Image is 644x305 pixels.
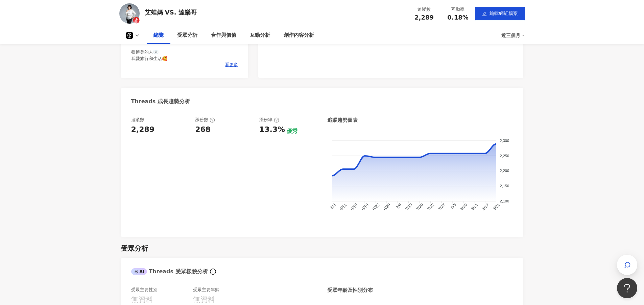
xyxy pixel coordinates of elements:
tspan: 8/11 [470,202,479,212]
tspan: 2,100 [500,199,509,203]
div: Threads 成長趨勢分析 [131,98,190,105]
div: 總覽 [153,31,164,39]
tspan: 6/15 [350,202,359,212]
div: 無資料 [131,295,153,305]
tspan: 8/10 [459,202,468,212]
div: 受眾分析 [121,244,148,253]
img: KOL Avatar [119,3,140,24]
tspan: 8/17 [481,202,490,212]
div: 受眾主要年齡 [193,287,219,293]
tspan: 6/19 [360,202,369,212]
div: 13.3% [259,124,285,135]
div: 艾蛙媽 VS. 達樂哥 [145,8,197,17]
div: 追蹤趨勢圖表 [327,117,358,124]
span: info-circle [209,268,217,276]
tspan: 7/22 [426,202,435,212]
tspan: 6/11 [338,202,348,212]
button: edit編輯網紅檔案 [475,7,525,20]
tspan: 7/13 [404,202,413,212]
div: Threads 受眾樣貌分析 [131,268,208,275]
div: 受眾分析 [177,31,197,39]
div: 268 [195,124,211,135]
div: 漲粉率 [259,117,279,123]
div: 無資料 [193,295,215,305]
div: 追蹤數 [411,6,437,13]
tspan: 6/8 [329,202,337,210]
tspan: 2,300 [500,139,509,143]
iframe: Help Scout Beacon - Open [617,278,637,298]
span: edit [482,11,487,16]
tspan: 7/27 [437,202,446,212]
div: 近三個月 [501,30,525,41]
tspan: 6/29 [382,202,391,212]
tspan: 2,200 [500,169,509,173]
div: 受眾年齡及性別分布 [327,287,373,294]
span: 0.18% [447,14,468,21]
div: 創作內容分析 [284,31,314,39]
tspan: 6/22 [372,202,381,212]
div: 受眾主要性別 [131,287,158,293]
tspan: 2,150 [500,184,509,188]
div: 互動率 [445,6,471,13]
div: 互動分析 [250,31,270,39]
tspan: 8/3 [450,202,457,210]
div: AI [131,268,147,275]
div: 合作與價值 [211,31,236,39]
tspan: 2,250 [500,154,509,158]
div: 追蹤數 [131,117,144,123]
span: 看更多 [225,62,238,68]
div: 優秀 [287,128,297,135]
div: 2,289 [131,124,155,135]
div: 漲粉數 [195,117,215,123]
span: 編輯網紅檔案 [490,10,518,16]
tspan: 8/21 [492,202,501,212]
tspan: 7/20 [415,202,424,212]
tspan: 7/6 [395,202,402,210]
span: 養博美的人🐻‍❄️ 我愛旅行和生活🥰 [131,50,167,61]
span: 2,289 [414,14,434,21]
